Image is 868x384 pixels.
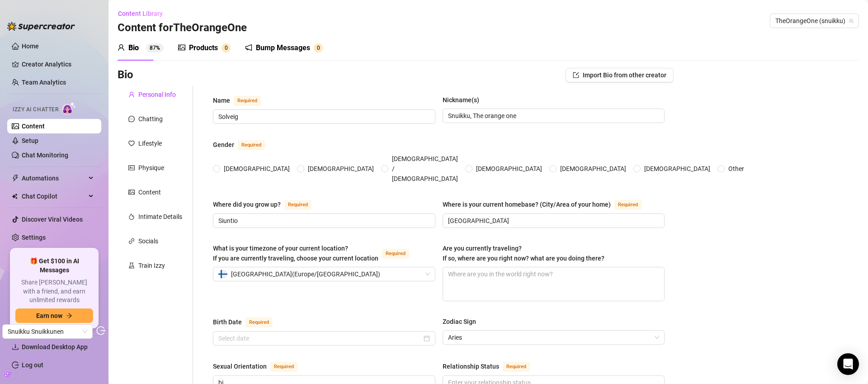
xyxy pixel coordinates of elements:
input: Where did you grow up? [218,216,428,226]
span: Download Desktop App [22,343,88,351]
input: Birth Date [218,333,422,343]
span: [DEMOGRAPHIC_DATA] [557,164,630,174]
span: team [849,18,854,24]
div: Bio [128,43,139,53]
label: Relationship Status [443,361,540,372]
div: Socials [138,236,158,246]
div: Gender [213,140,234,150]
span: [DEMOGRAPHIC_DATA] [641,164,714,174]
span: Automations [22,171,86,185]
input: Name [218,112,428,122]
span: Required [238,140,265,150]
div: Open Intercom Messenger [837,353,859,375]
div: Birth Date [213,317,242,327]
label: Birth Date [213,317,283,327]
span: experiment [128,262,135,269]
a: Content [22,123,45,130]
div: Lifestyle [138,138,162,148]
span: [GEOGRAPHIC_DATA] ( Europe/[GEOGRAPHIC_DATA] ) [231,267,380,281]
span: build [5,371,11,378]
button: Content Library [118,6,170,21]
input: Where is your current homebase? (City/Area of your home) [448,216,658,226]
div: Train Izzy [138,261,165,270]
a: Setup [22,137,38,144]
span: download [12,343,19,351]
div: Bump Messages [256,43,310,53]
input: Nickname(s) [448,111,658,121]
span: arrow-right [66,313,72,319]
a: Log out [22,361,43,369]
label: Zodiac Sign [443,317,482,327]
a: Home [22,43,39,50]
span: import [573,72,579,78]
div: Content [138,187,161,197]
span: Izzy AI Chatter [13,105,58,114]
span: Snuikku Snuikkunen [8,325,87,338]
sup: 87% [146,43,164,52]
div: Zodiac Sign [443,317,476,327]
a: Discover Viral Videos [22,216,83,223]
span: user [128,91,135,98]
label: Where did you grow up? [213,199,321,210]
div: Sexual Orientation [213,361,267,371]
h3: Content for TheOrangeOne [118,21,247,35]
span: Share [PERSON_NAME] with a friend, and earn unlimited rewards [15,278,93,305]
sup: 0 [314,43,323,52]
span: Required [614,200,642,210]
span: logout [96,326,105,335]
span: Earn now [36,312,62,319]
span: user [118,44,125,51]
span: Required [503,362,530,372]
div: Personal Info [138,90,176,100]
span: Required [234,96,261,106]
label: Nickname(s) [443,95,486,105]
sup: 0 [222,43,231,52]
span: thunderbolt [12,175,19,182]
span: [DEMOGRAPHIC_DATA] [472,164,546,174]
span: Aries [448,331,660,344]
div: Chatting [138,114,163,124]
span: Required [284,200,311,210]
span: TheOrangeOne (snuikku) [775,14,854,28]
label: Where is your current homebase? (City/Area of your home) [443,199,651,210]
span: Content Library [118,10,163,17]
span: picture [178,44,185,51]
a: Team Analytics [22,79,66,86]
span: picture [128,189,135,195]
span: [DEMOGRAPHIC_DATA] / [DEMOGRAPHIC_DATA] [388,154,462,184]
span: Required [270,362,297,372]
img: Chat Copilot [12,193,18,199]
span: [DEMOGRAPHIC_DATA] [220,164,293,174]
label: Sexual Orientation [213,361,307,372]
div: Physique [138,163,164,173]
button: Import Bio from other creator [566,68,674,82]
div: Intimate Details [138,212,182,222]
a: Creator Analytics [22,57,94,71]
div: Relationship Status [443,361,499,371]
span: Required [382,249,409,259]
label: Name [213,95,271,106]
img: fi [218,270,227,279]
div: Where is your current homebase? (City/Area of your home) [443,199,611,209]
span: Chat Copilot [22,189,86,204]
span: idcard [128,165,135,171]
span: Required [245,318,273,327]
span: [DEMOGRAPHIC_DATA] [304,164,377,174]
span: heart [128,140,135,147]
button: Earn nowarrow-right [15,308,93,323]
span: Import Bio from other creator [583,71,666,79]
div: Products [189,43,218,53]
span: fire [128,213,135,220]
img: logo-BBDzfeDw.svg [7,22,75,31]
label: Gender [213,139,275,150]
img: AI Chatter [62,102,76,115]
span: 🎁 Get $100 in AI Messages [15,257,93,275]
h3: Bio [118,68,133,82]
span: Are you currently traveling? If so, where are you right now? what are you doing there? [443,245,604,262]
span: message [128,116,135,122]
div: Where did you grow up? [213,199,281,209]
span: What is your timezone of your current location? If you are currently traveling, choose your curre... [213,245,378,262]
a: Chat Monitoring [22,152,68,159]
div: Name [213,95,230,105]
span: link [128,238,135,244]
